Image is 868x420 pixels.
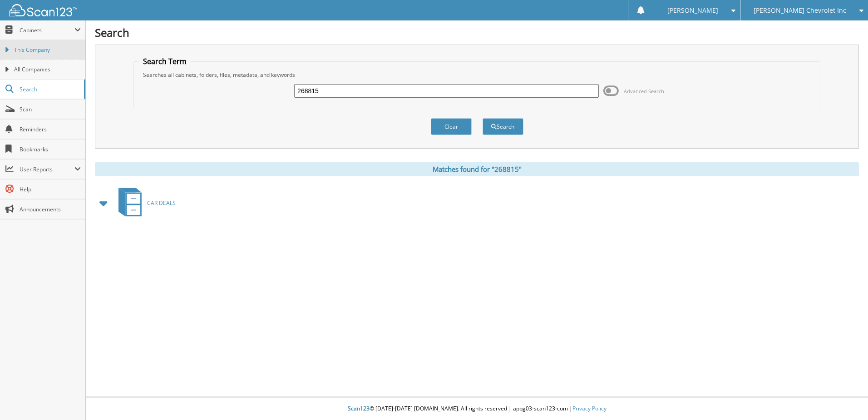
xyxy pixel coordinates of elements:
[20,185,81,193] span: Help
[483,118,523,135] button: Search
[14,46,81,54] span: This Company
[20,145,81,153] span: Bookmarks
[20,85,79,93] span: Search
[348,405,370,412] span: Scan123
[14,65,81,74] span: All Companies
[754,8,846,13] span: [PERSON_NAME] Chevrolet Inc
[9,4,77,16] img: scan123-logo-white.svg
[572,405,607,412] a: Privacy Policy
[20,165,74,173] span: User Reports
[113,185,176,221] a: CAR DEALS
[138,71,815,79] div: Searches all cabinets, folders, files, metadata, and keywords
[624,88,664,95] span: Advanced Search
[431,118,472,135] button: Clear
[20,125,81,133] span: Reminders
[20,205,81,213] span: Announcements
[667,8,718,13] span: [PERSON_NAME]
[823,376,868,420] iframe: Chat Widget
[95,25,859,40] h1: Search
[20,105,81,113] span: Scan
[138,56,191,66] legend: Search Term
[20,26,74,34] span: Cabinets
[95,162,859,176] div: Matches found for "268815"
[147,199,176,207] span: CAR DEALS
[86,398,868,420] div: © [DATE]-[DATE] [DOMAIN_NAME]. All rights reserved | appg03-scan123-com |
